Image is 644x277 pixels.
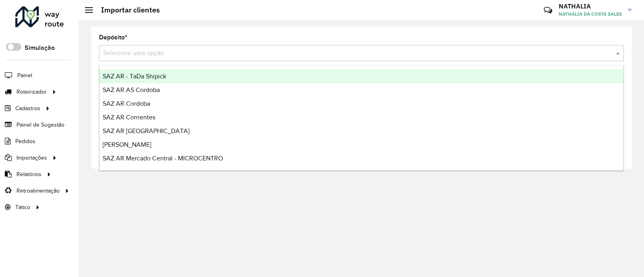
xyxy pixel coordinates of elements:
[103,86,160,93] span: SAZ AR AS Cordoba
[17,71,32,80] span: Painel
[15,104,40,113] span: Cadastros
[17,88,47,96] span: Roteirizador
[103,100,150,107] span: SAZ AR Cordoba
[15,203,30,211] span: Tático
[93,6,160,14] h2: Importar clientes
[103,155,223,162] span: SAZ AR Mercado Central - MICROCENTRO
[25,43,55,53] label: Simulação
[99,33,127,42] label: Depósito
[17,121,64,129] span: Painel de Sugestão
[103,127,190,134] span: SAZ AR [GEOGRAPHIC_DATA]
[99,65,624,171] ng-dropdown-panel: Options list
[15,137,35,146] span: Pedidos
[559,2,622,10] h3: NATHALIA
[539,2,557,19] a: Contato Rápido
[103,141,151,148] span: [PERSON_NAME]
[103,73,166,80] span: SAZ AR - TaDa Shipick
[559,10,622,18] span: NATHALIA DA COSTA SALES
[103,114,155,121] span: SAZ AR Corrientes
[17,187,60,195] span: Retroalimentação
[17,170,41,179] span: Relatórios
[17,154,47,162] span: Importações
